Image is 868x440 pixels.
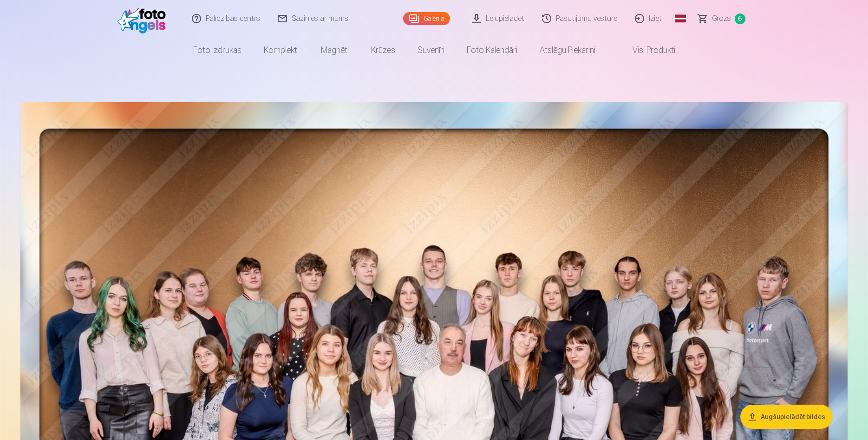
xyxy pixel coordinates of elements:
[360,37,406,63] a: Krūzes
[529,37,607,63] a: Atslēgu piekariņi
[406,37,456,63] a: Suvenīri
[740,405,833,429] button: Augšupielādēt bildes
[456,37,529,63] a: Foto kalendāri
[182,37,253,63] a: Foto izdrukas
[117,4,171,33] img: /fa1
[253,37,310,63] a: Komplekti
[310,37,360,63] a: Magnēti
[712,13,731,24] span: Grozs
[607,37,686,63] a: Visi produkti
[735,13,745,24] span: 6
[403,12,450,25] a: Galerija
